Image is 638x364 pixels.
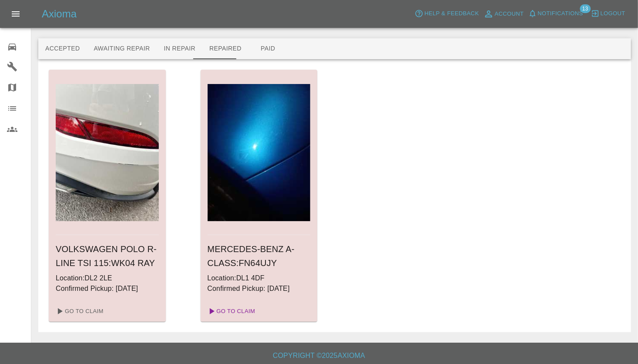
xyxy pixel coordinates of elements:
[495,9,524,19] span: Account
[56,242,159,270] h6: VOLKSWAGEN POLO R-LINE TSI 115 : WK04 RAY
[56,273,159,283] p: Location: DL2 2LE
[413,7,481,20] button: Help & Feedback
[424,9,479,19] span: Help & Feedback
[202,38,248,59] button: Repaired
[526,7,585,20] button: Notifications
[248,38,288,59] button: Paid
[42,7,77,21] h5: Axioma
[208,273,311,283] p: Location: DL1 4DF
[87,38,157,59] button: Awaiting Repair
[481,7,526,21] a: Account
[157,38,203,59] button: In Repair
[204,304,258,318] a: Go To Claim
[589,7,628,20] button: Logout
[208,283,311,294] p: Confirmed Pickup: [DATE]
[52,304,106,318] a: Go To Claim
[580,4,591,13] span: 13
[38,38,87,59] button: Accepted
[538,9,583,19] span: Notifications
[56,283,159,294] p: Confirmed Pickup: [DATE]
[601,9,625,19] span: Logout
[5,3,26,24] button: Open drawer
[208,242,311,270] h6: MERCEDES-BENZ A-CLASS : FN64UJY
[7,350,631,362] h6: Copyright © 2025 Axioma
